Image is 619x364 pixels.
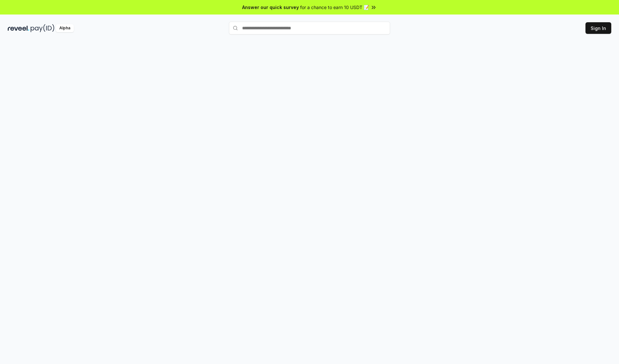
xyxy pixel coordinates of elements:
button: Sign In [585,22,611,34]
span: Answer our quick survey [242,4,299,11]
img: pay_id [31,24,54,32]
img: reveel_dark [8,24,29,32]
div: Alpha [56,24,74,32]
span: for a chance to earn 10 USDT 📝 [300,4,369,11]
